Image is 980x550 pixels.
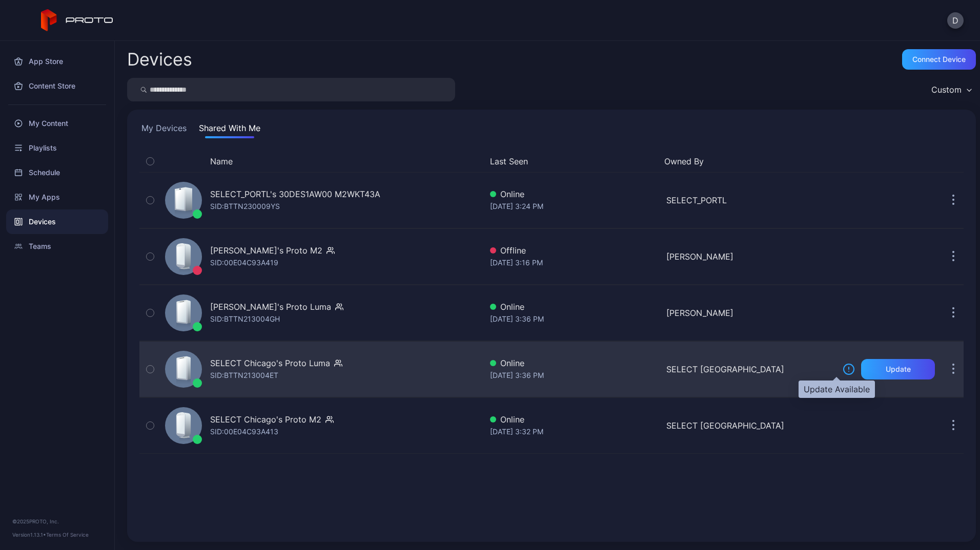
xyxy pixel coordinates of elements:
div: SELECT [GEOGRAPHIC_DATA] [666,419,834,432]
div: [PERSON_NAME]'s Proto Luma [210,301,331,313]
button: Connect device [902,49,976,70]
div: SID: BTTN213004GH [210,313,280,325]
div: Online [490,188,658,200]
span: Version 1.13.1 • [12,532,46,538]
a: Terms Of Service [46,532,89,538]
a: App Store [6,49,108,74]
div: SELECT_PORTL's 30DES1AW00 M2WKT43A [210,188,380,200]
div: SELECT Chicago's Proto M2 [210,413,321,426]
button: Shared With Me [197,122,262,138]
div: Options [943,155,964,167]
div: [DATE] 3:32 PM [490,426,658,438]
a: My Apps [6,185,108,209]
button: Custom [926,78,976,101]
div: [DATE] 3:36 PM [490,369,658,382]
div: Online [490,301,658,313]
div: SELECT Chicago's Proto Luma [210,357,330,369]
div: [DATE] 3:16 PM [490,257,658,269]
button: D [947,12,964,29]
a: Schedule [6,160,108,185]
h2: Devices [127,50,192,69]
div: Online [490,357,658,369]
div: [PERSON_NAME] [666,250,834,263]
div: Custom [931,84,962,95]
div: Update Device [839,155,931,167]
div: © 2025 PROTO, Inc. [12,517,102,525]
button: Name [210,155,233,167]
div: [DATE] 3:36 PM [490,313,658,325]
div: Offline [490,244,658,257]
button: Update [861,359,935,379]
a: Teams [6,234,108,259]
button: Last Seen [490,155,656,167]
div: [PERSON_NAME] [666,307,834,319]
div: Online [490,413,658,426]
button: My Devices [139,122,189,138]
a: Content Store [6,74,108,98]
div: [PERSON_NAME]'s Proto M2 [210,244,322,257]
div: SELECT [GEOGRAPHIC_DATA] [666,363,834,375]
div: [DATE] 3:24 PM [490,200,658,213]
div: Update [886,365,911,373]
a: Devices [6,209,108,234]
div: SID: 00E04C93A413 [210,426,278,438]
a: My Content [6,111,108,136]
div: SELECT_PORTL [666,194,834,206]
div: SID: 00E04C93A419 [210,257,278,269]
div: SID: BTTN230009YS [210,200,280,213]
div: Connect device [912,55,966,64]
button: Owned By [664,155,830,167]
div: Update Available [799,380,875,398]
a: Playlists [6,136,108,160]
div: SID: BTTN213004ET [210,369,278,382]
